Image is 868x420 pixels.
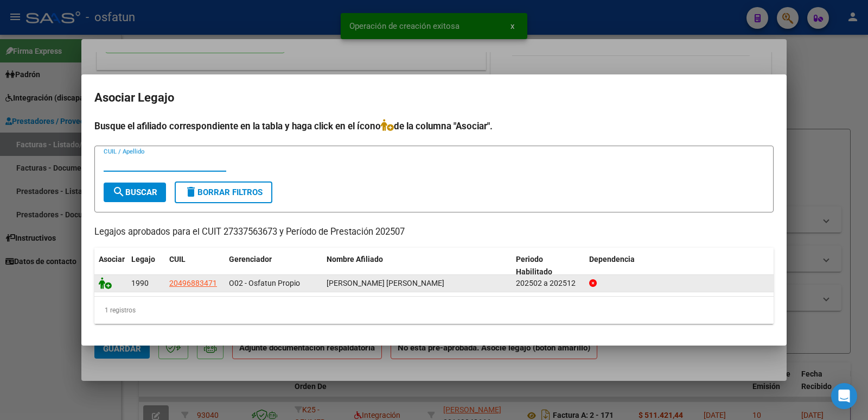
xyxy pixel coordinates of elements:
datatable-header-cell: Periodo Habilitado [512,248,585,284]
datatable-header-cell: Dependencia [585,248,774,284]
span: CUIL [169,255,186,264]
div: 202502 a 202512 [516,277,580,290]
button: Buscar [104,183,166,202]
datatable-header-cell: Nombre Afiliado [322,248,512,284]
span: Buscar [112,187,157,197]
div: 1 registros [94,297,774,324]
datatable-header-cell: Asociar [94,248,127,284]
datatable-header-cell: Gerenciador [225,248,322,284]
datatable-header-cell: Legajo [127,248,165,284]
p: Legajos aprobados para el CUIT 27337563673 y Período de Prestación 202507 [94,225,774,239]
span: Periodo Habilitado [516,255,552,276]
span: Legajo [131,255,155,264]
button: Borrar Filtros [175,181,272,203]
h4: Busque el afiliado correspondiente en la tabla y haga click en el ícono de la columna "Asociar". [94,119,774,133]
span: Asociar [99,255,125,264]
span: ARQUEZ PAEZ ANGELO MANUEL [327,279,444,287]
span: Dependencia [589,255,635,264]
span: Borrar Filtros [184,187,263,197]
h2: Asociar Legajo [94,87,774,108]
mat-icon: delete [184,185,197,198]
mat-icon: search [112,185,125,198]
span: Nombre Afiliado [327,255,383,264]
span: 1990 [131,279,149,287]
span: O02 - Osfatun Propio [229,279,300,287]
span: 20496883471 [169,279,217,287]
datatable-header-cell: CUIL [165,248,225,284]
div: Open Intercom Messenger [831,383,857,409]
span: Gerenciador [229,255,272,264]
